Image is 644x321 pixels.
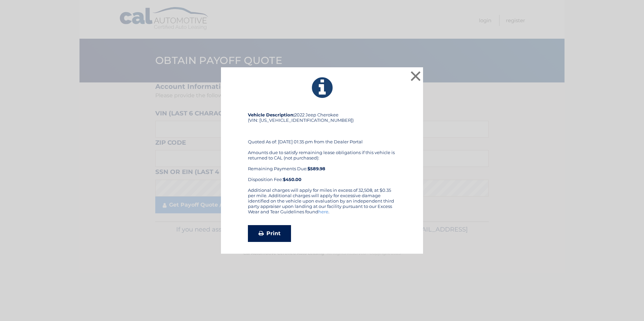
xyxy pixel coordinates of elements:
a: Print [248,225,291,242]
div: Additional charges will apply for miles in excess of 32,508, at $0.35 per mile. Additional charge... [248,187,396,220]
div: Amounts due to satisfy remaining lease obligations if this vehicle is returned to CAL (not purcha... [248,150,396,182]
b: $589.98 [308,166,325,171]
strong: Vehicle Description: [248,112,294,117]
a: here [318,209,328,214]
strong: $450.00 [283,177,301,182]
div: 2022 Jeep Cherokee (VIN: [US_VEHICLE_IDENTIFICATION_NUMBER]) Quoted As of: [DATE] 01:35 pm from t... [248,112,396,187]
button: × [409,69,422,83]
